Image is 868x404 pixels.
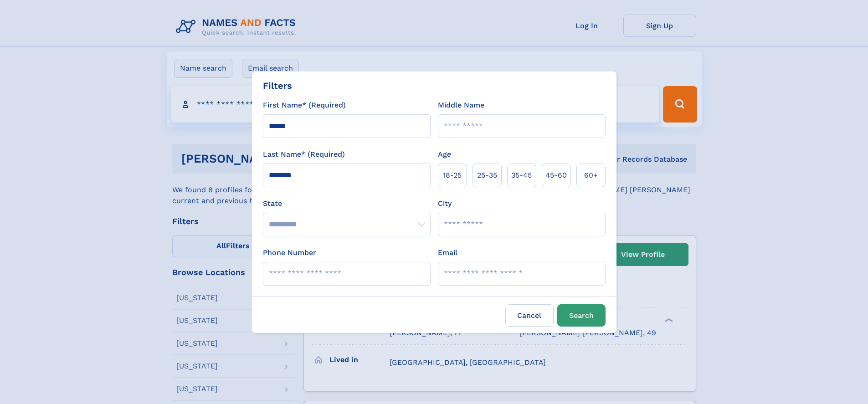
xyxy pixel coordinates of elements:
span: 35‑45 [511,170,532,181]
label: Phone Number [263,247,316,258]
label: Age [438,149,451,160]
label: City [438,198,452,209]
span: 25‑35 [477,170,497,181]
label: Last Name* (Required) [263,149,345,160]
span: 18‑25 [443,170,462,181]
label: Email [438,247,457,258]
label: State [263,198,431,209]
span: 45‑60 [545,170,567,181]
label: First Name* (Required) [263,100,346,111]
button: Search [557,304,606,327]
span: 60+ [584,170,598,181]
label: Middle Name [438,100,484,111]
div: Filters [263,79,292,92]
label: Cancel [505,304,554,327]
